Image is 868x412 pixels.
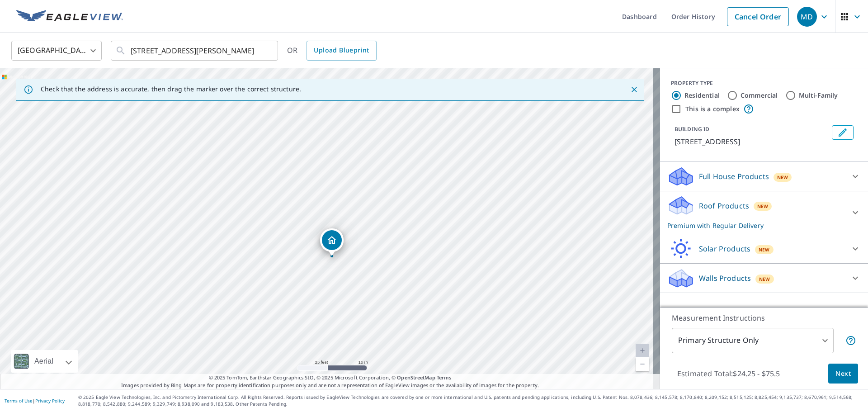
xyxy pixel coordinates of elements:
[35,398,65,404] a: Privacy Policy
[699,243,750,254] p: Solar Products
[41,85,301,93] p: Check that the address is accurate, then drag the marker over the correct structure.
[78,394,863,407] p: © 2025 Eagle View Technologies, Inc. and Pictometry International Corp. All Rights Reserved. Repo...
[741,91,778,100] label: Commercial
[835,368,851,379] span: Next
[636,357,649,371] a: Current Level 20, Zoom Out
[11,350,78,373] div: Aerial
[759,275,770,283] span: New
[675,136,828,147] p: [STREET_ADDRESS]
[675,125,709,133] p: BUILDING ID
[699,273,751,284] p: Walls Products
[684,91,720,100] label: Residential
[32,350,56,373] div: Aerial
[667,221,844,230] p: Premium with Regular Delivery
[636,344,649,357] a: Current Level 20, Zoom In Disabled
[314,45,369,56] span: Upload Blueprint
[628,84,640,95] button: Close
[828,364,858,384] button: Next
[699,171,769,182] p: Full House Products
[16,10,123,24] img: EV Logo
[727,7,789,26] a: Cancel Order
[759,246,770,253] span: New
[209,374,452,382] span: © 2025 TomTom, Earthstar Geographics SIO, © 2025 Microsoft Corporation, ©
[672,313,856,323] p: Measurement Instructions
[699,200,749,211] p: Roof Products
[845,335,856,346] span: Your report will include only the primary structure on the property. For example, a detached gara...
[667,267,861,289] div: Walls ProductsNew
[757,203,769,210] span: New
[307,41,376,61] a: Upload Blueprint
[5,398,65,403] p: |
[685,104,740,114] label: This is a complex
[777,174,788,181] span: New
[287,41,377,61] div: OR
[667,166,861,187] div: Full House ProductsNew
[671,79,857,87] div: PROPERTY TYPE
[667,238,861,260] div: Solar ProductsNew
[672,328,834,353] div: Primary Structure Only
[11,38,102,63] div: [GEOGRAPHIC_DATA]
[437,374,452,381] a: Terms
[832,125,854,140] button: Edit building 1
[797,7,817,27] div: MD
[670,364,788,384] p: Estimated Total: $24.25 - $75.5
[320,228,344,256] div: Dropped pin, building 1, Residential property, 32482 Lodgepole Dr Evergreen, CO 80439
[667,195,861,230] div: Roof ProductsNewPremium with Regular Delivery
[131,38,259,63] input: Search by address or latitude-longitude
[5,398,33,404] a: Terms of Use
[799,91,838,100] label: Multi-Family
[397,374,435,381] a: OpenStreetMap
